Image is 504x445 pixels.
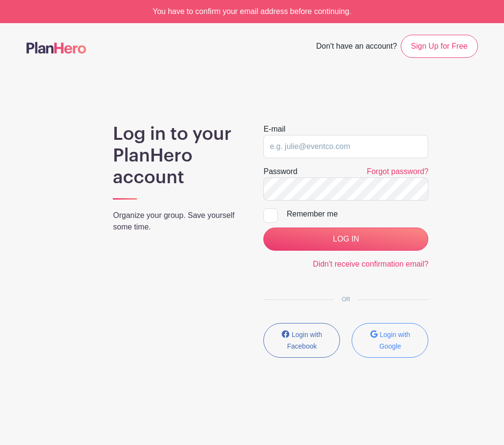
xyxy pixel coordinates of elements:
label: Password [263,166,297,177]
h1: Log in to your PlanHero account [113,123,240,189]
div: Remember me [286,208,428,220]
p: Organize your group. Save yourself some time. [113,210,240,233]
span: OR [334,296,358,303]
a: Didn't receive confirmation email? [313,260,429,268]
input: e.g. julie@eventco.com [263,135,428,158]
button: Login with Google [352,323,428,358]
a: Sign Up for Free [401,35,477,58]
button: Login with Facebook [263,323,340,358]
input: LOG IN [263,228,428,251]
span: Don't have an account? [316,37,397,58]
label: E-mail [263,123,285,135]
small: Login with Google [379,331,410,350]
img: logo-507f7623f17ff9eddc593b1ce0a138ce2505c220e1c5a4e2b4648c50719b7d32.svg [27,42,86,54]
a: Forgot password? [367,167,428,175]
small: Login with Facebook [287,331,322,350]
